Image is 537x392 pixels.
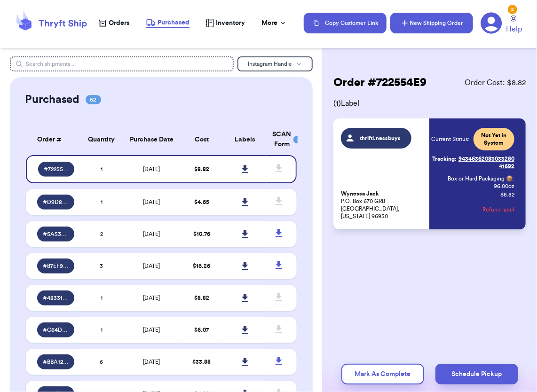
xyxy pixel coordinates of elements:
[506,24,522,35] span: Help
[10,56,234,71] input: Search shipments...
[193,263,210,269] span: $ 16.26
[143,327,160,333] span: [DATE]
[86,95,101,104] span: 62
[482,199,514,220] button: Refund label
[146,18,190,28] a: Purchased
[100,263,103,269] span: 3
[194,295,209,301] span: $ 8.82
[435,364,518,384] button: Schedule Pickup
[432,155,457,163] span: Tracking:
[341,364,424,384] button: Mark As Complete
[100,231,103,237] span: 2
[304,13,387,33] button: Copy Customer Link
[180,124,223,155] th: Cost
[333,98,526,109] span: ( 1 ) Label
[43,230,69,238] span: # 5A5322C0
[143,166,160,172] span: [DATE]
[194,199,209,205] span: $ 4.65
[205,18,245,28] a: Inventory
[216,18,245,28] span: Inventory
[506,16,522,35] a: Help
[43,294,69,302] span: # 48331399
[43,198,69,206] span: # D9D8A072
[494,182,514,190] span: 96.00 oz
[123,124,180,155] th: Purchase Date
[101,166,103,172] span: 1
[143,359,160,365] span: [DATE]
[500,191,514,198] p: $ 8.82
[358,134,403,142] span: thrifti.nessbuys
[25,92,80,107] h2: Purchased
[99,18,129,28] a: Orders
[508,5,517,14] div: 2
[101,327,103,333] span: 1
[432,135,470,143] span: Current Status:
[143,199,160,205] span: [DATE]
[513,175,514,182] span: :
[100,359,103,365] span: 6
[43,358,69,366] span: # BBA12DD5
[432,151,514,174] a: Tracking:9434636208303328041692
[448,176,513,181] span: Box or Hard Packaging 📦
[101,295,103,301] span: 1
[43,262,69,270] span: # B7EF9EE6
[80,124,123,155] th: Quantity
[43,326,69,334] span: # C64D0826
[465,77,526,88] span: Order Cost: $ 8.82
[194,327,209,333] span: $ 6.07
[333,75,426,90] h2: Order # 722554E9
[143,231,160,237] span: [DATE]
[26,124,80,155] th: Order #
[481,12,502,34] a: 2
[101,199,103,205] span: 1
[109,18,129,28] span: Orders
[44,165,69,173] span: # 722554E9
[261,18,287,28] div: More
[192,359,211,365] span: $ 33.88
[341,190,424,220] p: P.O. Box 670 GRB [GEOGRAPHIC_DATA], [US_STATE] 96950
[390,13,473,33] button: New Shipping Order
[223,124,267,155] th: Labels
[143,263,160,269] span: [DATE]
[248,61,292,67] span: Instagram Handle
[272,130,285,149] div: SCAN Form
[143,295,160,301] span: [DATE]
[158,18,190,27] span: Purchased
[479,132,509,147] span: Not Yet in System
[193,231,210,237] span: $ 10.76
[237,56,313,71] button: Instagram Handle
[194,166,209,172] span: $ 8.82
[341,190,379,197] span: Wynessa Jack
